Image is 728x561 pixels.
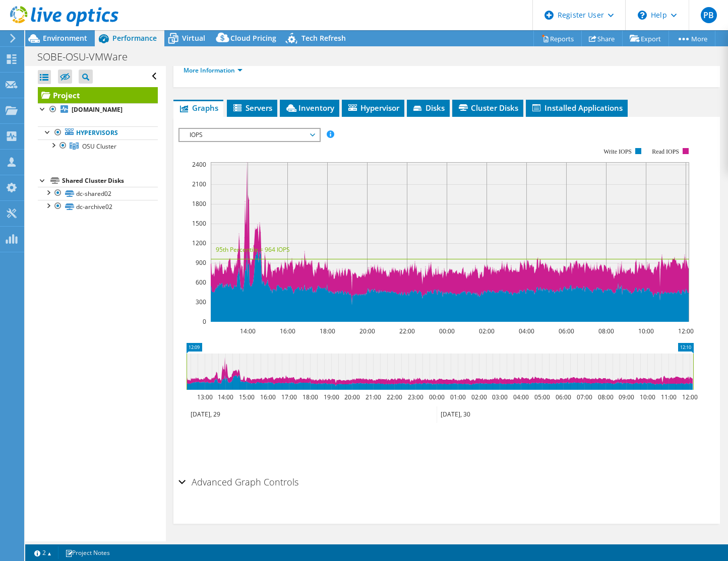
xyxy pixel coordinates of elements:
text: 1500 [192,219,206,228]
text: 22:00 [386,393,402,401]
span: Installed Applications [531,103,623,113]
a: [DOMAIN_NAME] [38,103,158,116]
text: 11:00 [660,393,676,401]
text: 02:00 [471,393,487,401]
a: 2 [27,546,58,559]
text: 15:00 [238,393,254,401]
b: [DOMAIN_NAME] [72,105,123,114]
text: Write IOPS [603,148,632,155]
text: 16:00 [260,393,275,401]
text: 04:00 [518,327,534,335]
text: Read IOPS [652,148,679,155]
text: 300 [196,298,206,306]
text: 08:00 [598,327,614,335]
a: Share [581,31,623,46]
span: Cluster Disks [457,103,518,113]
text: 13:00 [197,393,212,401]
text: 14:00 [217,393,233,401]
text: 900 [196,258,206,267]
text: 2100 [192,180,206,188]
h1: SOBE-OSU-VMWare [33,51,143,62]
text: 20:00 [344,393,359,401]
text: 07:00 [576,393,592,401]
text: 600 [196,278,206,287]
text: 03:00 [492,393,507,401]
text: 04:00 [513,393,528,401]
text: 20:00 [359,327,375,335]
span: Environment [43,33,87,43]
text: 12:00 [682,393,697,401]
span: Performance [112,33,157,43]
text: 00:00 [429,393,444,401]
span: Inventory [285,103,334,113]
text: 12:00 [678,327,693,335]
a: dc-shared02 [38,187,158,200]
text: 10:00 [639,393,655,401]
text: 10:00 [638,327,653,335]
svg: \n [638,11,647,20]
span: Hypervisor [347,103,399,113]
a: Export [622,31,669,46]
text: 08:00 [597,393,613,401]
span: PB [701,7,717,23]
text: 05:00 [534,393,550,401]
a: Hypervisors [38,126,158,139]
text: 21:00 [365,393,381,401]
text: 00:00 [439,327,454,335]
a: Project Notes [58,546,117,559]
text: 23:00 [407,393,423,401]
a: Reports [533,31,582,46]
a: More [669,31,715,46]
text: 14:00 [239,327,255,335]
text: 16:00 [279,327,295,335]
text: 06:00 [555,393,571,401]
span: Graphs [178,103,218,113]
text: 2400 [192,160,206,169]
a: dc-archive02 [38,200,158,213]
text: 22:00 [399,327,414,335]
text: 18:00 [319,327,335,335]
span: Virtual [182,33,205,43]
text: 17:00 [281,393,296,401]
a: Project [38,87,158,103]
div: Shared Cluster Disks [62,175,158,187]
text: 18:00 [302,393,318,401]
text: 95th Percentile = 964 IOPS [216,245,290,254]
a: More Information [184,66,242,75]
h2: Advanced Graph Controls [178,472,298,492]
span: Servers [232,103,272,113]
text: 06:00 [558,327,574,335]
text: 19:00 [323,393,339,401]
span: Disks [412,103,445,113]
text: 1200 [192,239,206,247]
span: IOPS [185,129,314,141]
span: Cloud Pricing [230,33,276,43]
text: 1800 [192,199,206,208]
text: 09:00 [618,393,634,401]
text: 0 [203,317,206,326]
text: 01:00 [450,393,465,401]
a: OSU Cluster [38,139,158,153]
text: 02:00 [478,327,494,335]
span: OSU Cluster [82,142,116,151]
span: Tech Refresh [301,33,346,43]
